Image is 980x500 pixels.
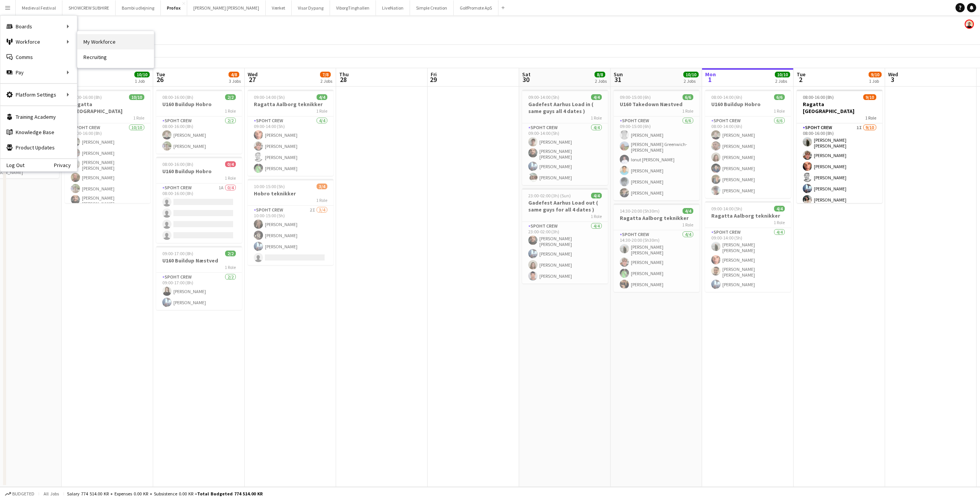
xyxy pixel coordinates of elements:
[595,78,607,84] div: 2 Jobs
[705,116,791,198] app-card-role: Spoht Crew6/608:00-14:00 (6h)[PERSON_NAME][PERSON_NAME][PERSON_NAME][PERSON_NAME][PERSON_NAME][PE...
[774,220,785,225] span: 1 Role
[156,116,242,154] app-card-role: Spoht Crew2/208:00-16:00 (8h)[PERSON_NAME][PERSON_NAME]
[225,264,236,270] span: 1 Role
[684,78,698,84] div: 2 Jobs
[775,78,790,84] div: 2 Jobs
[162,94,193,100] span: 08:00-16:00 (8h)
[248,206,333,265] app-card-role: Spoht Crew2I3/410:00-15:00 (5h)[PERSON_NAME][PERSON_NAME][PERSON_NAME]
[156,90,242,154] app-job-card: 08:00-16:00 (8h)2/2U160 Buildup Hobro1 RoleSpoht Crew2/208:00-16:00 (8h)[PERSON_NAME][PERSON_NAME]
[620,94,651,100] span: 09:00-15:00 (6h)
[187,0,266,15] button: [PERSON_NAME] [PERSON_NAME]
[156,184,242,243] app-card-role: Spoht Crew1A0/408:00-16:00 (8h)
[528,94,559,100] span: 09:00-14:00 (5h)
[65,123,150,256] app-card-role: Spoht Crew10/1008:00-16:00 (8h)[PERSON_NAME][PERSON_NAME][PERSON_NAME] [PERSON_NAME][PERSON_NAME]...
[595,72,605,77] span: 8/8
[248,101,333,108] h3: Ragatta Aalborg teknikker
[454,0,498,15] button: GolfPromote ApS
[156,71,165,78] span: Tue
[863,94,876,100] span: 9/10
[774,206,785,211] span: 4/4
[71,94,102,100] span: 08:00-16:00 (8h)
[965,20,974,29] app-user-avatar: Armando NIkol Irom
[614,101,699,108] h3: U160 Takedown Næstved
[774,94,785,100] span: 6/6
[156,246,242,310] div: 09:00-17:00 (8h)2/2U160 Buildup Næstved1 RoleSpoht Crew2/209:00-17:00 (8h)[PERSON_NAME][PERSON_NAME]
[129,94,144,100] span: 10/10
[869,78,881,84] div: 1 Job
[0,162,24,168] a: Log Out
[614,215,699,221] h3: Ragatta Aalborg teknikker
[522,71,531,78] span: Sat
[612,75,623,84] span: 31
[248,179,333,265] div: 10:00-15:00 (5h)3/4Hobro teknikker1 RoleSpoht Crew2I3/410:00-15:00 (5h)[PERSON_NAME][PERSON_NAME]...
[0,19,77,34] div: Boards
[522,199,608,213] h3: Gadefest Aarhus Load out ( same guys for all 4 dates )
[705,201,791,292] app-job-card: 09:00-14:00 (5h)4/4Ragatta Aalborg teknikker1 RoleSpoht Crew4/409:00-14:00 (5h)[PERSON_NAME] [PER...
[248,90,333,176] div: 09:00-14:00 (5h)4/4Ragatta Aalborg teknikker1 RoleSpoht Crew4/409:00-14:00 (5h)[PERSON_NAME][PERS...
[65,101,150,115] h3: Ragatta [GEOGRAPHIC_DATA]
[225,94,236,100] span: 2/2
[887,75,898,84] span: 3
[162,251,193,256] span: 09:00-17:00 (8h)
[795,75,805,84] span: 2
[614,203,699,292] app-job-card: 14:30-20:00 (5h30m)4/4Ragatta Aalborg teknikker1 RoleSpoht Crew4/414:30-20:00 (5h30m)[PERSON_NAME...
[320,78,332,84] div: 2 Jobs
[316,197,327,203] span: 1 Role
[247,75,258,84] span: 27
[330,0,376,15] button: ViborgTinghallen
[797,90,882,203] div: 08:00-16:00 (8h)9/10Ragatta [GEOGRAPHIC_DATA]1 RoleSpoht Crew1I9/1008:00-16:00 (8h)[PERSON_NAME] ...
[797,101,882,115] h3: Ragatta [GEOGRAPHIC_DATA]
[774,108,785,114] span: 1 Role
[156,257,242,264] h3: U160 Buildup Næstved
[156,168,242,175] h3: U160 Buildup Hobro
[225,175,236,181] span: 1 Role
[522,123,608,185] app-card-role: Spoht Crew4/409:00-14:00 (5h)[PERSON_NAME][PERSON_NAME] [PERSON_NAME][PERSON_NAME][PERSON_NAME]
[705,90,791,198] app-job-card: 08:00-14:00 (6h)6/6U160 Buildup Hobro1 RoleSpoht Crew6/608:00-14:00 (6h)[PERSON_NAME][PERSON_NAME...
[12,491,34,497] span: Budgeted
[4,490,36,498] button: Budgeted
[254,94,285,100] span: 09:00-14:00 (5h)
[248,71,258,78] span: Wed
[591,193,602,198] span: 4/4
[254,184,285,189] span: 10:00-15:00 (5h)
[65,90,150,203] app-job-card: 08:00-16:00 (8h)10/10Ragatta [GEOGRAPHIC_DATA]1 RoleSpoht Crew10/1008:00-16:00 (8h)[PERSON_NAME][...
[682,222,693,228] span: 1 Role
[156,273,242,310] app-card-role: Spoht Crew2/209:00-17:00 (8h)[PERSON_NAME][PERSON_NAME]
[320,72,331,77] span: 7/8
[711,94,742,100] span: 08:00-14:00 (6h)
[316,108,327,114] span: 1 Role
[683,94,693,100] span: 6/6
[522,222,608,284] app-card-role: Spoht Crew4/423:00-02:00 (3h)[PERSON_NAME] [PERSON_NAME][PERSON_NAME][PERSON_NAME][PERSON_NAME]
[0,34,77,49] div: Workforce
[888,71,898,78] span: Wed
[292,0,330,15] button: Visar Dypang
[135,78,149,84] div: 1 Job
[317,94,327,100] span: 4/4
[591,213,602,219] span: 1 Role
[522,188,608,284] app-job-card: 23:00-02:00 (3h) (Sun)4/4Gadefest Aarhus Load out ( same guys for all 4 dates )1 RoleSpoht Crew4/...
[376,0,410,15] button: LiveNation
[229,78,241,84] div: 3 Jobs
[156,157,242,243] app-job-card: 08:00-16:00 (8h)0/4U160 Buildup Hobro1 RoleSpoht Crew1A0/408:00-16:00 (8h)
[775,72,790,77] span: 10/10
[704,75,716,84] span: 1
[225,161,236,167] span: 0/4
[0,65,77,80] div: Pay
[155,75,165,84] span: 26
[42,491,60,497] span: All jobs
[248,116,333,176] app-card-role: Spoht Crew4/409:00-14:00 (5h)[PERSON_NAME][PERSON_NAME][PERSON_NAME][PERSON_NAME]
[248,190,333,197] h3: Hobro teknikker
[528,193,571,198] span: 23:00-02:00 (3h) (Sun)
[133,115,144,121] span: 1 Role
[614,90,699,200] div: 09:00-15:00 (6h)6/6U160 Takedown Næstved1 RoleSpoht Crew6/609:00-15:00 (6h)[PERSON_NAME][PERSON_N...
[54,162,77,168] a: Privacy
[197,491,263,497] span: Total Budgeted 774 514.00 KR
[0,140,77,155] a: Product Updates
[225,108,236,114] span: 1 Role
[614,230,699,292] app-card-role: Spoht Crew4/414:30-20:00 (5h30m)[PERSON_NAME] [PERSON_NAME][PERSON_NAME][PERSON_NAME][PERSON_NAME]
[803,94,834,100] span: 08:00-16:00 (8h)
